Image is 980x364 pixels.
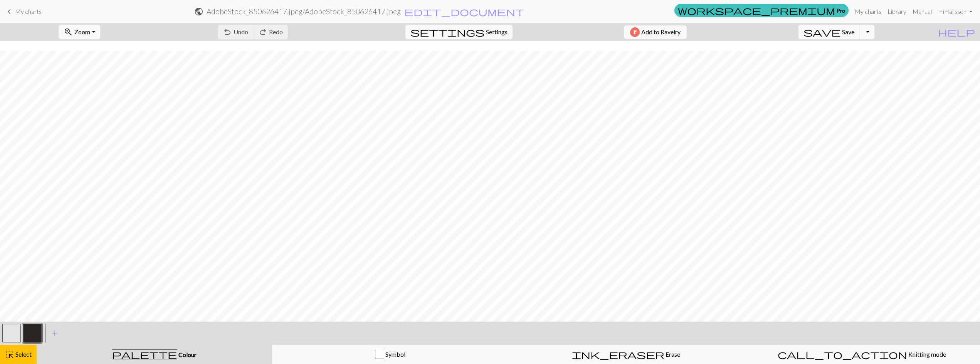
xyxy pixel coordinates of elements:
button: Erase [508,345,744,364]
a: My charts [5,5,42,18]
span: Colour [177,351,197,358]
button: Zoom [59,25,100,39]
span: settings [410,27,484,37]
span: palette [112,349,177,360]
span: zoom_in [64,27,73,37]
button: Knitting mode [744,345,980,364]
span: Select [14,351,32,358]
a: Pro [674,4,849,17]
span: Save [842,28,854,35]
span: Settings [486,27,508,37]
span: Add to Ravelry [641,27,681,37]
button: Symbol [272,345,508,364]
span: public [194,6,203,17]
button: SettingsSettings [405,25,513,39]
span: Erase [664,351,680,358]
span: highlight_alt [5,349,14,360]
span: help [938,27,975,37]
a: Library [884,4,909,19]
span: Zoom [74,28,90,35]
span: My charts [15,8,42,15]
span: Knitting mode [907,351,946,358]
span: ink_eraser [572,349,664,360]
span: add [50,328,59,339]
span: keyboard_arrow_left [5,6,14,17]
a: HiHallsson [935,4,975,19]
span: call_to_action [778,349,907,360]
span: save [803,27,840,37]
a: Manual [909,4,935,19]
img: Ravelry [630,27,640,37]
button: Save [798,25,860,39]
i: Settings [410,27,484,37]
span: Symbol [384,351,405,358]
span: workspace_premium [678,5,835,16]
button: Add to Ravelry [624,25,687,39]
span: edit_document [404,6,524,17]
a: My charts [852,4,884,19]
h2: AdobeStock_850626417.jpeg / AdobeStock_850626417.jpeg [207,7,401,16]
button: Colour [37,345,272,364]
